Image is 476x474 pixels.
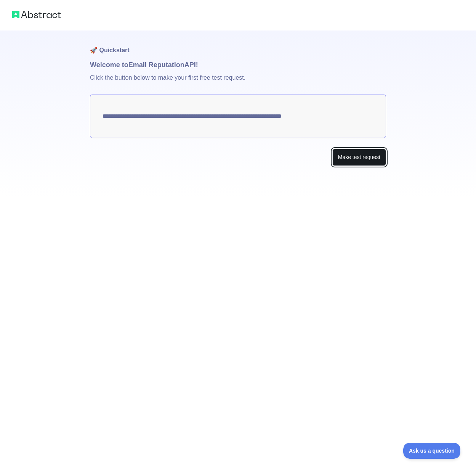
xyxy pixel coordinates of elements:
h1: Welcome to Email Reputation API! [90,59,386,70]
iframe: Toggle Customer Support [403,443,461,459]
img: Abstract logo [12,9,61,20]
button: Make test request [332,149,386,166]
p: Click the button below to make your first free test request. [90,70,386,95]
h1: 🚀 Quickstart [90,31,386,59]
